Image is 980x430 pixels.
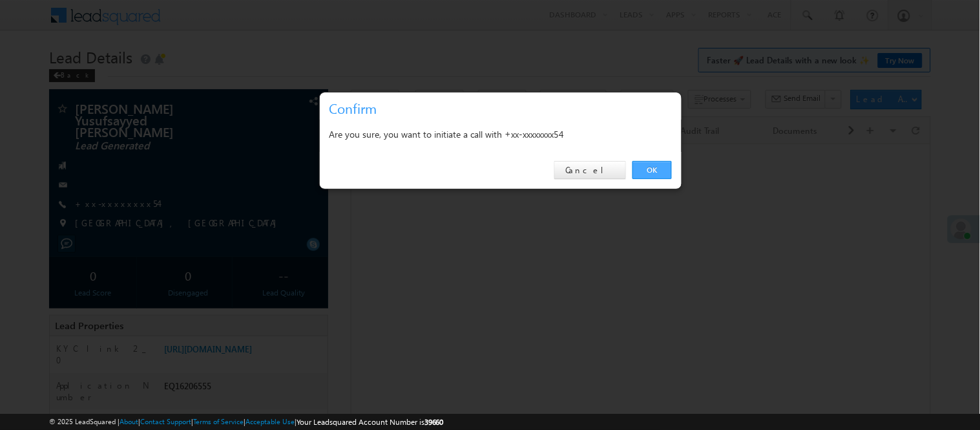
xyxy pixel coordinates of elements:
span: 39660 [424,417,444,427]
a: Terms of Service [193,417,244,425]
div: Are you sure, you want to initiate a call with +xx-xxxxxxxx54 [329,126,672,142]
h3: Confirm [329,97,677,120]
a: Cancel [554,161,626,179]
a: Acceptable Use [245,417,295,425]
span: Your Leadsquared Account Number is [297,417,444,427]
a: About [120,417,138,425]
span: © 2025 LeadSquared | | | | | [49,416,444,428]
a: Contact Support [140,417,191,425]
a: OK [632,161,672,179]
